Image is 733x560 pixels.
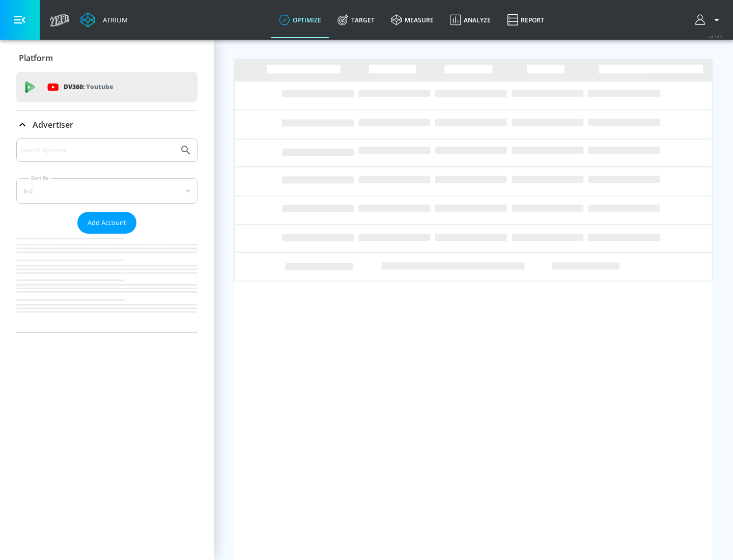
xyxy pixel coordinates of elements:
a: Report [499,2,552,38]
a: optimize [271,2,329,38]
span: v 4.24.0 [709,34,723,39]
a: Analyze [442,2,499,38]
div: Advertiser [16,138,198,332]
input: Search by name [20,144,175,157]
span: Add Account [88,217,126,229]
p: Platform [19,52,53,64]
p: DV360: [64,81,113,93]
div: Atrium [99,15,128,24]
p: Advertiser [33,119,73,130]
div: DV360: Youtube [16,72,198,102]
p: Youtube [86,81,113,92]
div: Advertiser [16,110,198,139]
a: measure [383,2,442,38]
a: Target [329,2,383,38]
a: Atrium [80,12,128,27]
nav: list of Advertiser [16,234,198,332]
div: Platform [16,44,198,72]
button: Add Account [77,212,136,234]
div: A-Z [16,178,198,204]
label: Sort By [29,175,51,181]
